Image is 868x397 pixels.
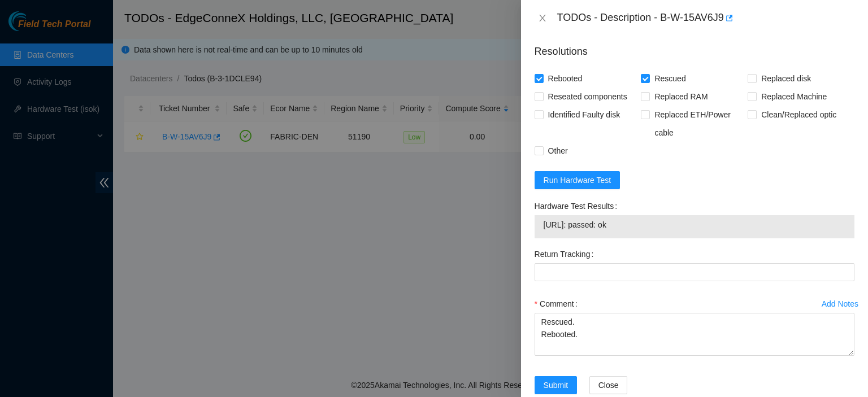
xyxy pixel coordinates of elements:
[535,295,582,313] label: Comment
[650,69,690,88] span: Rescued
[535,313,854,356] textarea: Comment
[544,69,587,88] span: Rebooted
[544,174,611,186] span: Run Hardware Test
[557,9,854,27] div: TODOs - Description - B-W-15AV6J9
[822,300,858,308] div: Add Notes
[544,219,845,231] span: [URL]: passed: ok
[757,88,831,106] span: Replaced Machine
[535,13,550,24] button: Close
[544,106,625,124] span: Identified Faulty disk
[535,245,598,263] label: Return Tracking
[757,106,841,124] span: Clean/Replaced optic
[544,379,568,391] span: Submit
[589,376,628,394] button: Close
[538,14,547,23] span: close
[535,35,854,59] p: Resolutions
[650,106,748,142] span: Replaced ETH/Power cable
[650,88,712,106] span: Replaced RAM
[544,142,572,160] span: Other
[544,88,632,106] span: Reseated components
[757,69,815,88] span: Replaced disk
[535,171,620,189] button: Run Hardware Test
[821,295,859,313] button: Add Notes
[598,379,619,391] span: Close
[535,376,578,394] button: Submit
[535,263,854,281] input: Return Tracking
[535,197,622,215] label: Hardware Test Results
